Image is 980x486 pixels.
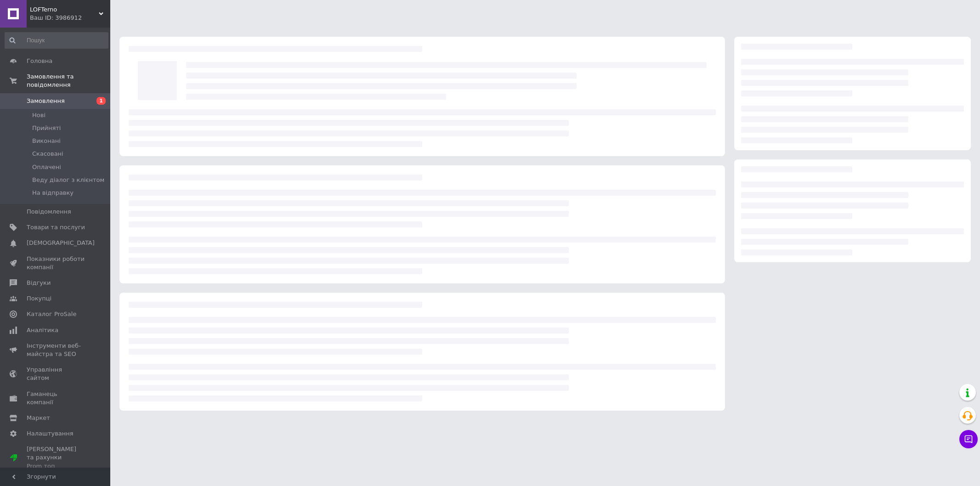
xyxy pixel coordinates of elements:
[27,429,74,438] span: Налаштування
[27,239,95,247] span: [DEMOGRAPHIC_DATA]
[96,97,106,105] span: 1
[5,32,108,49] input: Пошук
[27,294,51,303] span: Покупці
[27,279,51,287] span: Відгуки
[27,462,85,470] div: Prom топ
[27,326,58,334] span: Аналітика
[27,342,85,358] span: Інструменти веб-майстра та SEO
[27,445,85,470] span: [PERSON_NAME] та рахунки
[27,223,85,232] span: Товари та послуги
[32,189,74,197] span: На відправку
[27,310,76,318] span: Каталог ProSale
[27,414,50,422] span: Маркет
[32,176,104,184] span: Веду діалог з клієнтом
[30,14,110,22] div: Ваш ID: 3986912
[27,390,85,407] span: Гаманець компанії
[32,111,45,119] span: Нові
[27,255,85,271] span: Показники роботи компанії
[30,6,99,14] span: LOFTerno
[27,208,71,216] span: Повідомлення
[32,137,61,145] span: Виконані
[27,73,110,89] span: Замовлення та повідомлення
[32,163,61,171] span: Оплачені
[959,430,978,448] button: Чат з покупцем
[32,124,61,132] span: Прийняті
[27,97,65,105] span: Замовлення
[27,57,52,65] span: Головна
[32,150,63,158] span: Скасовані
[27,366,85,382] span: Управління сайтом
